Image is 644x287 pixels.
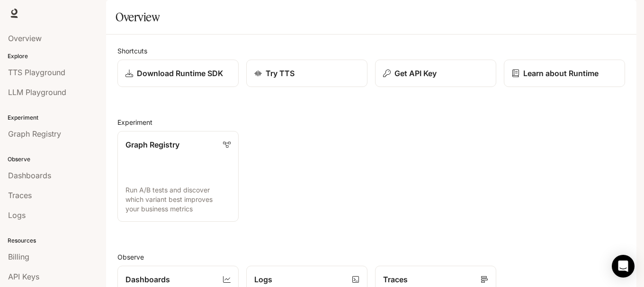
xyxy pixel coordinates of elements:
[383,274,408,285] p: Traces
[394,68,437,79] p: Get API Key
[125,139,179,150] p: Graph Registry
[246,60,367,87] a: Try TTS
[117,46,625,56] h2: Shortcuts
[612,255,635,278] div: Open Intercom Messenger
[125,274,170,285] p: Dashboards
[117,60,239,87] a: Download Runtime SDK
[523,68,599,79] p: Learn about Runtime
[125,185,231,214] p: Run A/B tests and discover which variant best improves your business metrics
[504,60,625,87] a: Learn about Runtime
[117,131,239,222] a: Graph RegistryRun A/B tests and discover which variant best improves your business metrics
[375,60,496,87] button: Get API Key
[254,274,272,285] p: Logs
[116,8,160,26] h1: Overview
[266,68,295,79] p: Try TTS
[137,68,223,79] p: Download Runtime SDK
[117,117,625,127] h2: Experiment
[117,252,625,262] h2: Observe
